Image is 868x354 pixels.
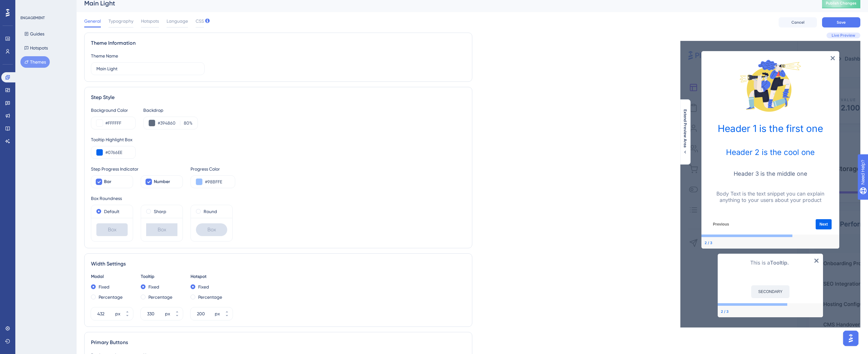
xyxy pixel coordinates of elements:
div: Box [146,223,177,236]
button: Cancel [779,17,817,27]
span: Bar [104,178,111,186]
button: Save [822,17,860,27]
button: Next [816,219,832,229]
div: Footer [701,237,839,249]
input: px [97,310,114,318]
div: Footer [718,306,823,317]
h1: Header 1 is the first one [712,123,829,134]
label: Percentage [99,293,123,301]
div: Step Style [91,94,466,101]
span: Typography [108,17,133,25]
button: Guides [20,28,48,40]
h2: Header 2 is the cool one [712,148,829,157]
b: Tooltip. [770,259,789,266]
div: Backdrop [143,106,198,114]
input: px [197,310,213,318]
button: SECONDARY [751,285,789,298]
label: Round [204,208,217,215]
span: Extend Preview Area [683,109,688,148]
p: This is a [728,259,813,267]
div: Step 2 of 3 [721,309,729,314]
span: General [84,17,101,25]
div: Tooltip [141,273,183,281]
div: Progress Color [191,165,235,173]
input: % [182,119,189,127]
span: Cancel [791,20,804,25]
div: px [115,310,120,318]
div: px [215,310,220,318]
label: % [180,119,192,127]
label: Fixed [99,283,109,291]
span: Need Help? [15,2,40,9]
button: Themes [20,56,50,68]
p: Body Text is the text snippet you can explain anything to your users about your product [712,190,829,203]
label: Percentage [148,293,172,301]
span: Number [154,178,170,186]
span: Save [837,20,846,25]
div: Modal [91,273,133,281]
div: Hotspot [191,273,233,281]
span: Hotspots [141,17,159,25]
label: Sharp [154,208,166,215]
div: Step 2 of 3 [705,240,712,245]
button: px [171,314,183,320]
div: Theme Name [91,52,118,60]
h3: Header 3 is the middle one [712,170,829,177]
div: Close Preview [831,56,835,60]
span: Language [167,17,188,25]
span: Live Preview [832,33,855,38]
input: Theme Name [96,65,199,72]
label: Percentage [198,293,222,301]
div: Box Roundness [91,195,466,202]
div: ENGAGEMENT [20,15,45,20]
label: Fixed [148,283,159,291]
div: px [165,310,170,318]
button: px [122,314,133,320]
div: Tooltip Highlight Box [91,136,466,143]
button: px [221,314,233,320]
button: Extend Preview Area [680,109,690,155]
div: Primary Buttons [91,339,466,346]
div: Box [96,223,128,236]
button: Previous [709,219,733,229]
div: Width Settings [91,260,466,268]
label: Fixed [198,283,209,291]
button: px [122,307,133,314]
button: px [171,307,183,314]
div: Step Progress Indicator [91,165,183,173]
div: Close Preview [814,258,819,262]
button: px [221,307,233,314]
div: Theme Information [91,39,466,47]
input: px [147,310,164,318]
button: Hotspots [20,42,52,54]
span: CSS [196,17,204,25]
label: Default [104,208,119,215]
span: Publish Changes [826,1,857,6]
iframe: UserGuiding AI Assistant Launcher [841,329,860,348]
img: Modal Media [738,54,802,118]
div: Background Color [91,106,136,114]
div: Box [196,223,227,236]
